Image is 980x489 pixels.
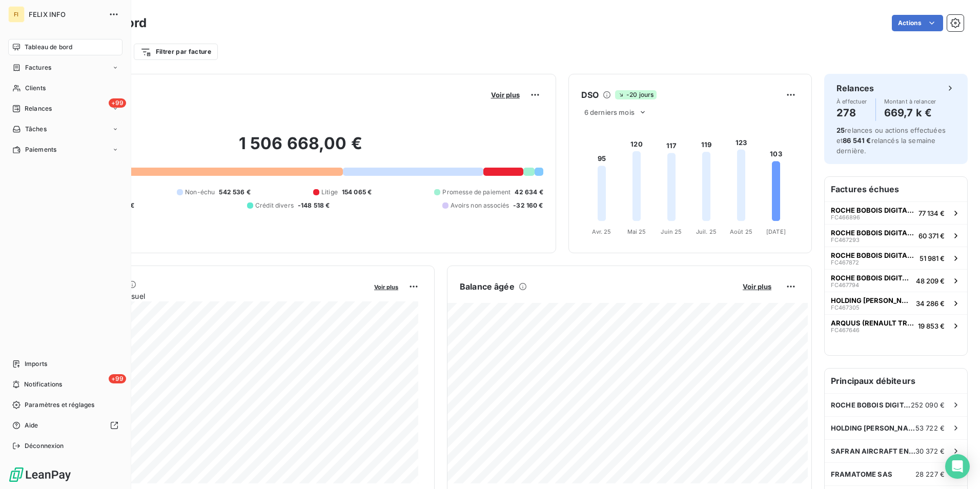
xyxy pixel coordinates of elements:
span: FELIX INFO [29,10,103,18]
span: Tableau de bord [25,43,72,52]
button: Actions [892,15,943,31]
div: Open Intercom Messenger [945,454,970,479]
span: 19 853 € [918,322,945,330]
span: Chiffre d'affaires mensuel [58,291,367,301]
span: Montant à relancer [884,98,936,105]
h2: 1 506 668,00 € [58,133,543,164]
button: ARQUUS (RENAULT TRUCKS DEFENSE SAS)FC46764619 853 € [825,314,967,337]
span: 25 [836,126,845,134]
h4: 278 [836,105,867,121]
span: Imports [25,359,47,369]
span: 542 536 € [219,188,250,197]
h6: Principaux débiteurs [825,369,967,393]
button: ROCHE BOBOIS DIGITAL SERVICESFC46729360 371 € [825,224,967,247]
span: Relances [25,104,52,113]
span: Promesse de paiement [442,188,511,197]
button: HOLDING [PERSON_NAME]FC46730534 286 € [825,292,967,314]
span: Crédit divers [255,201,294,210]
span: Paiements [25,145,56,154]
span: FC467794 [831,282,859,288]
span: 154 065 € [342,188,372,197]
span: Avoirs non associés [451,201,509,210]
span: 53 722 € [915,424,945,432]
span: -20 jours [615,90,657,99]
span: FC466896 [831,214,860,220]
span: Paramètres et réglages [25,400,94,410]
span: HOLDING [PERSON_NAME] [831,296,912,304]
span: ROCHE BOBOIS DIGITAL SERVICES [831,251,915,259]
span: HOLDING [PERSON_NAME] [831,424,915,432]
button: Voir plus [371,282,401,291]
div: FI [8,6,25,23]
span: 86 541 € [843,136,871,145]
span: Clients [25,84,46,93]
span: 6 derniers mois [584,108,635,116]
a: Aide [8,417,122,434]
span: Voir plus [374,283,398,291]
tspan: Avr. 25 [592,228,611,235]
span: Notifications [24,380,62,389]
span: ARQUUS (RENAULT TRUCKS DEFENSE SAS) [831,319,914,327]
span: ROCHE BOBOIS DIGITAL SERVICES [831,401,911,409]
tspan: Mai 25 [627,228,646,235]
tspan: Juil. 25 [696,228,717,235]
span: 30 372 € [915,447,945,455]
span: +99 [109,374,126,383]
img: Logo LeanPay [8,466,72,483]
span: +99 [109,98,126,108]
span: Voir plus [743,282,771,291]
span: SAFRAN AIRCRAFT ENGINES [831,447,915,455]
span: 34 286 € [916,299,945,308]
span: relances ou actions effectuées et relancés la semaine dernière. [836,126,946,155]
h4: 669,7 k € [884,105,936,121]
span: 77 134 € [918,209,945,217]
span: Tâches [25,125,47,134]
span: FC467293 [831,237,860,243]
button: Voir plus [740,282,774,291]
button: Filtrer par facture [134,44,218,60]
h6: DSO [581,89,599,101]
span: FRAMATOME SAS [831,470,892,478]
tspan: Août 25 [730,228,752,235]
span: 51 981 € [920,254,945,262]
button: ROCHE BOBOIS DIGITAL SERVICESFC46779448 209 € [825,269,967,292]
span: 252 090 € [911,401,945,409]
span: Non-échu [185,188,215,197]
span: Litige [321,188,338,197]
h6: Balance âgée [460,280,515,293]
button: ROCHE BOBOIS DIGITAL SERVICESFC46787251 981 € [825,247,967,269]
button: Voir plus [488,90,523,99]
span: 42 634 € [515,188,543,197]
span: -148 518 € [298,201,330,210]
tspan: [DATE] [766,228,786,235]
span: ROCHE BOBOIS DIGITAL SERVICES [831,274,912,282]
span: 48 209 € [916,277,945,285]
span: ROCHE BOBOIS DIGITAL SERVICES [831,229,914,237]
span: -32 160 € [513,201,543,210]
span: FC467872 [831,259,859,266]
span: FC467646 [831,327,860,333]
tspan: Juin 25 [661,228,682,235]
span: Aide [25,421,38,430]
span: 28 227 € [915,470,945,478]
span: Voir plus [491,91,520,99]
button: ROCHE BOBOIS DIGITAL SERVICESFC46689677 134 € [825,201,967,224]
span: FC467305 [831,304,860,311]
span: À effectuer [836,98,867,105]
span: Déconnexion [25,441,64,451]
span: ROCHE BOBOIS DIGITAL SERVICES [831,206,914,214]
span: Factures [25,63,51,72]
span: 60 371 € [918,232,945,240]
h6: Relances [836,82,874,94]
h6: Factures échues [825,177,967,201]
